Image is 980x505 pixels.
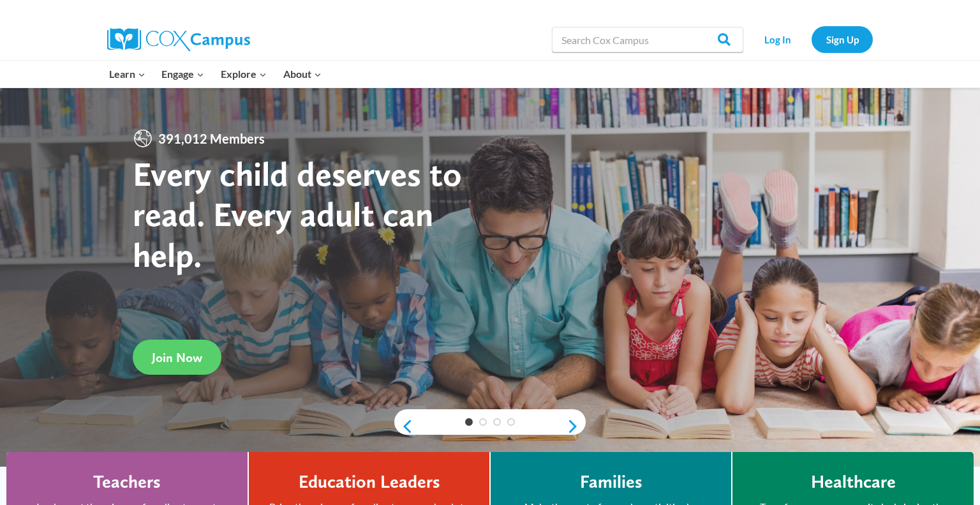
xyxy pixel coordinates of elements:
[493,418,501,426] a: 3
[750,26,805,52] a: Log In
[283,66,322,82] span: About
[750,26,873,52] nav: Secondary Navigation
[93,471,161,493] h4: Teachers
[567,419,586,434] a: next
[101,61,329,87] nav: Primary Navigation
[507,418,515,426] a: 4
[133,153,462,275] strong: Every child deserves to read. Every adult can help.
[812,26,873,52] a: Sign Up
[465,418,473,426] a: 1
[394,419,413,434] a: previous
[109,66,145,82] span: Learn
[580,471,642,493] h4: Families
[221,66,267,82] span: Explore
[552,27,743,52] input: Search Cox Campus
[161,66,204,82] span: Engage
[152,350,202,365] span: Join Now
[479,418,487,426] a: 2
[394,414,586,439] div: content slider buttons
[153,128,270,149] span: 391,012 Members
[811,471,896,493] h4: Healthcare
[107,28,250,51] img: Cox Campus
[299,471,440,493] h4: Education Leaders
[133,340,221,375] a: Join Now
